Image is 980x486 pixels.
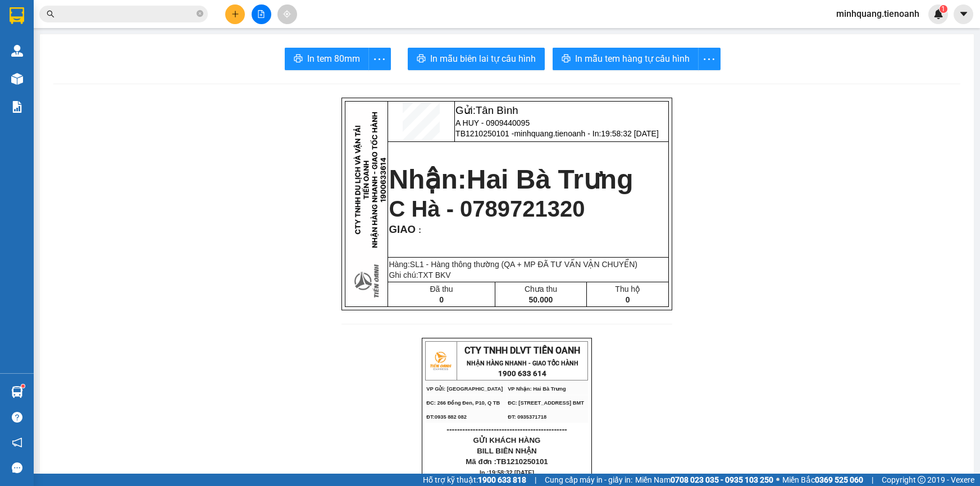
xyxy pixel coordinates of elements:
button: printerIn mẫu tem hàng tự cấu hình [553,48,699,70]
span: printer [294,54,303,65]
strong: 0369 525 060 [815,475,863,484]
span: question-circle [12,412,22,423]
span: Cung cấp máy in - giấy in: [545,474,632,486]
span: 0 [439,295,444,304]
input: Tìm tên, số ĐT hoặc mã đơn [62,8,194,20]
span: GỬI KHÁCH HÀNG [473,436,541,444]
strong: 0708 023 035 - 0935 103 250 [671,475,773,484]
span: ⚪️ [776,478,780,482]
button: more [698,48,721,70]
span: close-circle [197,9,203,20]
strong: 1900 633 614 [498,369,546,378]
span: Chưa thu [525,285,557,294]
span: | [872,474,873,486]
span: printer [562,54,571,65]
span: TB1210250101 [496,457,548,466]
img: icon-new-feature [933,9,943,19]
span: ĐC: 266 Đồng Đen, P10, Q TB [426,400,500,406]
sup: 1 [940,5,947,13]
span: ĐT: 0935371718 [508,414,546,420]
span: 0 [626,295,630,304]
img: solution-icon [11,101,23,113]
span: 19:58:32 [DATE] [489,469,534,476]
span: copyright [918,476,926,484]
span: In tem 80mm [307,52,360,66]
button: file-add [252,4,271,24]
span: VP Nhận: Hai Bà Trưng [508,386,566,392]
span: minhquang.tienoanh - In: [514,129,658,138]
span: A HUY - 0909440095 [455,118,530,127]
span: C Hà - 0789721320 [389,196,585,221]
span: VP Gửi: [GEOGRAPHIC_DATA] [426,386,503,392]
span: In : [480,469,534,476]
span: Hỗ trợ kỹ thuật: [423,474,526,486]
button: printerIn tem 80mm [285,48,369,70]
button: caret-down [954,4,973,24]
span: notification [12,437,22,448]
span: 19:58:32 [DATE] [601,129,658,138]
span: aim [283,10,291,18]
strong: Nhận: [389,164,633,194]
span: search [47,10,54,18]
span: ĐT:0935 882 082 [426,414,467,420]
span: file-add [257,10,265,18]
span: plus [231,10,239,18]
strong: NHẬN HÀNG NHANH - GIAO TỐC HÀNH [467,360,578,367]
span: 1 [941,5,945,13]
span: TXT BKV [418,270,451,279]
span: caret-down [959,9,969,19]
span: Đã thu [430,285,453,294]
span: CTY TNHH DLVT TIẾN OANH [464,345,580,356]
span: 50.000 [529,295,553,304]
span: Hàng:SL [389,260,637,269]
button: plus [225,4,245,24]
img: warehouse-icon [11,73,23,85]
span: close-circle [197,10,203,17]
img: warehouse-icon [11,45,23,57]
button: printerIn mẫu biên lai tự cấu hình [408,48,545,70]
span: Thu hộ [615,285,640,294]
span: Gửi: [455,104,518,116]
span: Miền Bắc [782,474,863,486]
img: warehouse-icon [11,386,23,398]
span: more [369,52,390,66]
span: GIAO [389,223,416,235]
span: Mã đơn : [466,457,548,466]
span: more [699,52,720,66]
span: | [535,474,536,486]
span: : [416,226,421,235]
img: logo [426,347,454,375]
strong: 1900 633 818 [478,475,526,484]
button: aim [277,4,297,24]
span: 1 - Hàng thông thường (QA + MP ĐÃ TƯ VẤN VẬN CHUYỂN) [420,260,637,269]
span: minhquang.tienoanh [827,7,928,21]
span: message [12,462,22,473]
span: printer [417,54,426,65]
span: BILL BIÊN NHẬN [477,447,537,455]
button: more [368,48,391,70]
span: ĐC: [STREET_ADDRESS] BMT [508,400,584,406]
sup: 1 [21,384,25,388]
span: In mẫu tem hàng tự cấu hình [575,52,690,66]
span: Hai Bà Trưng [467,164,633,194]
img: logo-vxr [10,7,24,24]
span: Miền Nam [635,474,773,486]
span: ---------------------------------------------- [446,425,567,434]
span: TB1210250101 - [455,129,659,138]
span: Tân Bình [476,104,518,116]
span: In mẫu biên lai tự cấu hình [430,52,536,66]
span: Ghi chú: [389,270,450,279]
